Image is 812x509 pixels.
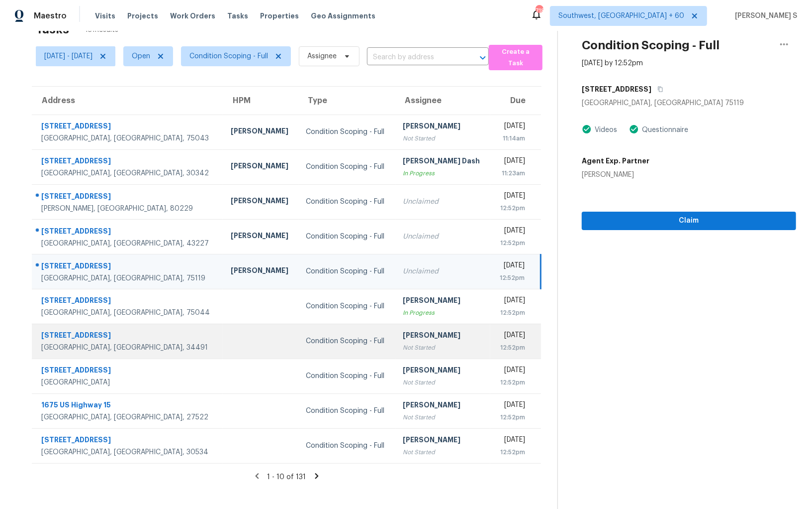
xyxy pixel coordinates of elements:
[582,212,796,230] button: Claim
[189,51,268,61] span: Condition Scoping - Full
[582,84,651,94] h5: [STREET_ADDRESS]
[498,273,525,283] div: 12:52pm
[231,126,290,138] div: [PERSON_NAME]
[403,121,483,133] div: [PERSON_NAME]
[498,260,525,273] div: [DATE]
[227,12,248,19] span: Tasks
[403,330,483,343] div: [PERSON_NAME]
[306,406,387,416] div: Condition Scoping - Full
[498,330,525,343] div: [DATE]
[403,197,483,207] div: Unclaimed
[231,196,290,208] div: [PERSON_NAME]
[403,168,483,178] div: In Progress
[403,343,483,353] div: Not Started
[403,435,483,447] div: [PERSON_NAME]
[41,133,215,143] div: [GEOGRAPHIC_DATA], [GEOGRAPHIC_DATA], 75043
[307,51,337,61] span: Assignee
[41,204,215,214] div: [PERSON_NAME], [GEOGRAPHIC_DATA], 80229
[306,371,387,381] div: Condition Scoping - Full
[231,265,290,278] div: [PERSON_NAME]
[403,412,483,422] div: Not Started
[41,435,215,447] div: [STREET_ADDRESS]
[41,156,215,168] div: [STREET_ADDRESS]
[494,46,538,69] span: Create a Task
[582,58,643,68] div: [DATE] by 12:52pm
[498,435,525,447] div: [DATE]
[498,447,525,457] div: 12:52pm
[41,365,215,378] div: [STREET_ADDRESS]
[403,400,483,412] div: [PERSON_NAME]
[32,87,223,115] th: Address
[498,400,525,412] div: [DATE]
[127,11,158,21] span: Projects
[582,170,649,180] div: [PERSON_NAME]
[498,168,525,178] div: 11:23am
[306,441,387,451] div: Condition Scoping - Full
[41,261,215,273] div: [STREET_ADDRESS]
[498,133,525,143] div: 11:14am
[41,308,215,318] div: [GEOGRAPHIC_DATA], [GEOGRAPHIC_DATA], 75044
[306,266,387,276] div: Condition Scoping - Full
[582,124,592,134] img: Artifact Present Icon
[44,51,92,61] span: [DATE] - [DATE]
[34,11,67,21] span: Maestro
[498,191,525,203] div: [DATE]
[41,121,215,133] div: [STREET_ADDRESS]
[95,11,115,21] span: Visits
[41,168,215,178] div: [GEOGRAPHIC_DATA], [GEOGRAPHIC_DATA], 30342
[403,232,483,242] div: Unclaimed
[651,80,665,98] button: Copy Address
[498,365,525,378] div: [DATE]
[260,11,299,21] span: Properties
[231,161,290,173] div: [PERSON_NAME]
[298,87,395,115] th: Type
[498,378,525,387] div: 12:52pm
[558,11,684,21] span: Southwest, [GEOGRAPHIC_DATA] + 60
[306,197,387,207] div: Condition Scoping - Full
[498,308,525,318] div: 12:52pm
[403,308,483,318] div: In Progress
[629,124,639,134] img: Artifact Present Icon
[41,239,215,249] div: [GEOGRAPHIC_DATA], [GEOGRAPHIC_DATA], 43227
[41,295,215,308] div: [STREET_ADDRESS]
[306,232,387,242] div: Condition Scoping - Full
[132,51,150,61] span: Open
[498,412,525,422] div: 12:52pm
[395,87,491,115] th: Assignee
[639,125,688,135] div: Questionnaire
[498,203,525,213] div: 12:52pm
[403,378,483,387] div: Not Started
[489,45,542,70] button: Create a Task
[41,447,215,457] div: [GEOGRAPHIC_DATA], [GEOGRAPHIC_DATA], 30534
[536,6,542,16] div: 718
[403,447,483,457] div: Not Started
[306,162,387,172] div: Condition Scoping - Full
[403,156,483,168] div: [PERSON_NAME] Dash
[41,273,215,283] div: [GEOGRAPHIC_DATA], [GEOGRAPHIC_DATA], 75119
[41,400,215,412] div: 1675 US Highway 15
[41,330,215,343] div: [STREET_ADDRESS]
[582,156,649,166] h5: Agent Exp. Partner
[367,50,461,65] input: Search by address
[498,121,525,133] div: [DATE]
[403,266,483,276] div: Unclaimed
[306,127,387,137] div: Condition Scoping - Full
[498,238,525,248] div: 12:52pm
[306,336,387,346] div: Condition Scoping - Full
[41,343,215,353] div: [GEOGRAPHIC_DATA], [GEOGRAPHIC_DATA], 34491
[582,98,796,108] div: [GEOGRAPHIC_DATA], [GEOGRAPHIC_DATA] 75119
[41,226,215,239] div: [STREET_ADDRESS]
[36,24,69,34] h2: Tasks
[311,11,375,21] span: Geo Assignments
[403,295,483,308] div: [PERSON_NAME]
[306,301,387,311] div: Condition Scoping - Full
[223,87,298,115] th: HPM
[170,11,215,21] span: Work Orders
[41,191,215,204] div: [STREET_ADDRESS]
[498,343,525,353] div: 12:52pm
[498,226,525,238] div: [DATE]
[476,51,490,65] button: Open
[41,378,215,387] div: [GEOGRAPHIC_DATA]
[592,125,617,135] div: Videos
[403,365,483,378] div: [PERSON_NAME]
